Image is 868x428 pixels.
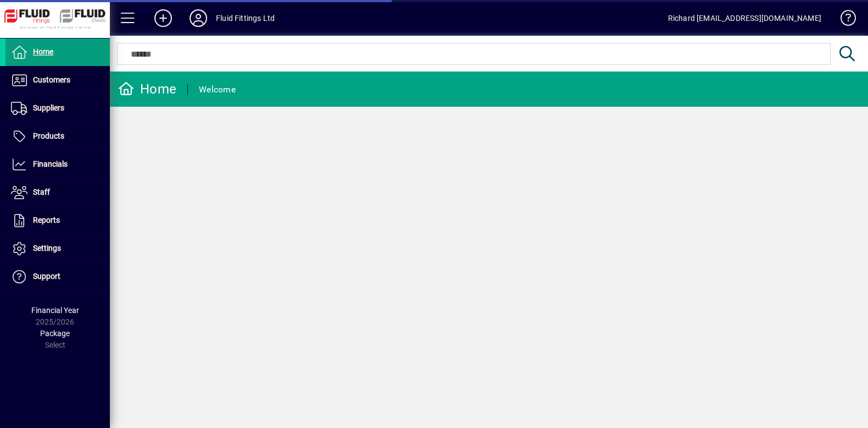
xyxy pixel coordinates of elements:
[668,9,821,27] div: Richard [EMAIL_ADDRESS][DOMAIN_NAME]
[5,151,110,178] a: Financials
[118,80,176,98] div: Home
[5,235,110,262] a: Settings
[5,95,110,122] a: Suppliers
[40,329,70,338] span: Package
[33,216,60,224] span: Reports
[33,272,60,281] span: Support
[5,207,110,234] a: Reports
[33,103,64,112] span: Suppliers
[216,9,275,27] div: Fluid Fittings Ltd
[5,179,110,206] a: Staff
[33,244,61,253] span: Settings
[5,123,110,150] a: Products
[832,2,854,38] a: Knowledge Base
[5,263,110,290] a: Support
[31,306,79,315] span: Financial Year
[33,188,50,196] span: Staff
[5,67,110,94] a: Customers
[146,8,181,28] button: Add
[33,47,53,56] span: Home
[33,75,70,84] span: Customers
[33,160,68,168] span: Financials
[33,131,64,140] span: Products
[181,8,216,28] button: Profile
[199,81,236,98] div: Welcome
